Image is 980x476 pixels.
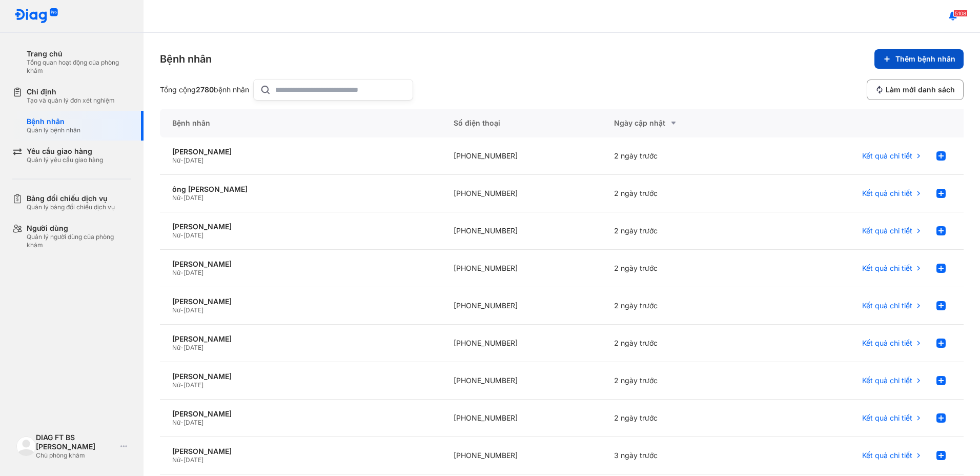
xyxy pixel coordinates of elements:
[895,54,955,64] span: Thêm bệnh nhân
[172,456,180,464] span: Nữ
[180,381,183,389] span: -
[27,87,115,96] div: Chỉ định
[27,224,131,233] div: Người dùng
[172,344,180,351] span: Nữ
[862,339,912,348] span: Kết quả chi tiết
[602,437,763,474] div: 3 ngày trước
[180,231,183,239] span: -
[602,250,763,287] div: 2 ngày trước
[602,362,763,400] div: 2 ngày trước
[160,52,212,66] div: Bệnh nhân
[862,376,912,385] span: Kết quả chi tiết
[27,233,131,249] div: Quản lý người dùng của phòng khám
[172,194,180,202] span: Nữ
[172,269,180,276] span: Nữ
[602,400,763,437] div: 2 ngày trước
[441,109,602,137] div: Số điện thoại
[183,156,203,164] span: [DATE]
[867,80,964,100] button: Làm mới danh sách
[441,325,602,362] div: [PHONE_NUMBER]
[16,437,36,456] img: logo
[172,147,429,156] div: [PERSON_NAME]
[172,409,429,419] div: [PERSON_NAME]
[180,456,183,464] span: -
[441,437,602,474] div: [PHONE_NUMBER]
[27,203,115,211] div: Quản lý bảng đối chiếu dịch vụ
[160,85,249,94] div: Tổng cộng bệnh nhân
[441,287,602,325] div: [PHONE_NUMBER]
[602,287,763,325] div: 2 ngày trước
[441,175,602,212] div: [PHONE_NUMBER]
[602,137,763,175] div: 2 ngày trước
[441,137,602,175] div: [PHONE_NUMBER]
[886,85,955,94] span: Làm mới danh sách
[172,222,429,231] div: [PERSON_NAME]
[602,212,763,250] div: 2 ngày trước
[441,212,602,250] div: [PHONE_NUMBER]
[180,419,183,426] span: -
[196,85,214,94] span: 2780
[180,306,183,314] span: -
[172,381,180,389] span: Nữ
[441,362,602,400] div: [PHONE_NUMBER]
[602,175,763,212] div: 2 ngày trước
[862,264,912,273] span: Kết quả chi tiết
[183,194,203,202] span: [DATE]
[27,96,115,105] div: Tạo và quản lý đơn xét nghiệm
[180,269,183,276] span: -
[183,306,203,314] span: [DATE]
[160,109,441,137] div: Bệnh nhân
[183,419,203,426] span: [DATE]
[172,297,429,306] div: [PERSON_NAME]
[172,447,429,456] div: [PERSON_NAME]
[172,185,429,194] div: ông [PERSON_NAME]
[36,433,116,451] div: DIAG FT BS [PERSON_NAME]
[27,126,80,134] div: Quản lý bệnh nhân
[180,344,183,351] span: -
[862,451,912,460] span: Kết quả chi tiết
[172,260,429,269] div: [PERSON_NAME]
[172,231,180,239] span: Nữ
[183,231,203,239] span: [DATE]
[180,194,183,202] span: -
[602,325,763,362] div: 2 ngày trước
[27,58,131,75] div: Tổng quan hoạt động của phòng khám
[183,381,203,389] span: [DATE]
[183,269,203,276] span: [DATE]
[172,372,429,381] div: [PERSON_NAME]
[27,194,115,203] div: Bảng đối chiếu dịch vụ
[172,156,180,164] span: Nữ
[172,306,180,314] span: Nữ
[183,456,203,464] span: [DATE]
[874,49,964,69] button: Thêm bệnh nhân
[14,8,58,24] img: logo
[441,250,602,287] div: [PHONE_NUMBER]
[27,147,103,156] div: Yêu cầu giao hàng
[862,226,912,235] span: Kết quả chi tiết
[862,151,912,161] span: Kết quả chi tiết
[180,156,183,164] span: -
[183,344,203,351] span: [DATE]
[862,413,912,423] span: Kết quả chi tiết
[862,301,912,310] span: Kết quả chi tiết
[172,419,180,426] span: Nữ
[172,334,429,344] div: [PERSON_NAME]
[614,117,750,129] div: Ngày cập nhật
[441,400,602,437] div: [PHONE_NUMBER]
[36,451,116,460] div: Chủ phòng khám
[27,117,80,126] div: Bệnh nhân
[27,156,103,164] div: Quản lý yêu cầu giao hàng
[862,189,912,198] span: Kết quả chi tiết
[27,49,131,58] div: Trang chủ
[953,10,968,17] span: 5108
